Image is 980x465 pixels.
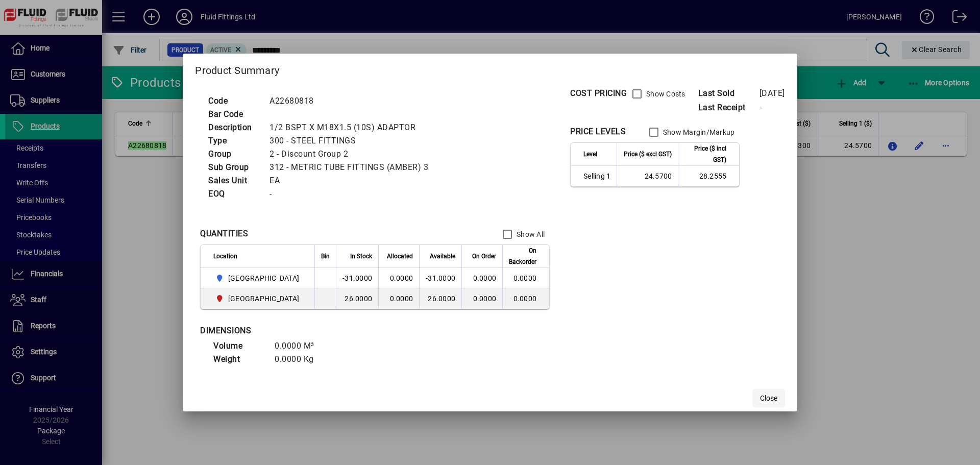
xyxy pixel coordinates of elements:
span: CHRISTCHURCH [213,292,303,305]
span: Close [760,393,777,404]
td: 0.0000 [502,268,549,288]
label: Show Costs [644,89,685,99]
span: Allocated [387,251,413,262]
td: 24.5700 [617,166,678,186]
td: - [264,187,440,201]
td: Type [203,134,264,148]
td: -31.0000 [419,268,461,288]
h2: Product Summary [183,54,797,83]
td: EOQ [203,187,264,201]
span: On Order [472,251,496,262]
td: 28.2555 [678,166,739,186]
td: A22680818 [264,94,440,108]
label: Show Margin/Markup [661,127,735,137]
td: Weight [208,353,269,366]
td: 0.0000 [378,288,419,309]
button: Close [752,389,785,407]
span: Last Sold [698,87,759,100]
span: AUCKLAND [213,272,303,284]
span: 0.0000 [473,295,497,303]
span: Price ($ excl GST) [624,149,672,160]
div: QUANTITIES [200,228,248,240]
span: 0.0000 [473,274,497,282]
span: [DATE] [759,88,785,98]
td: Bar Code [203,108,264,121]
td: 0.0000 Kg [269,353,331,366]
span: Location [213,251,237,262]
div: PRICE LEVELS [570,126,626,138]
td: EA [264,174,440,187]
span: Bin [321,251,330,262]
span: In Stock [350,251,372,262]
div: COST PRICING [570,87,627,100]
td: 0.0000 [378,268,419,288]
td: Description [203,121,264,134]
div: DIMENSIONS [200,325,455,337]
td: 26.0000 [336,288,378,309]
td: 26.0000 [419,288,461,309]
td: Sales Unit [203,174,264,187]
span: Level [583,149,597,160]
span: [GEOGRAPHIC_DATA] [228,293,299,304]
span: Last Receipt [698,102,759,114]
td: 0.0000 M³ [269,339,331,353]
td: 312 - METRIC TUBE FITTINGS (AMBER) 3 [264,161,440,174]
span: Available [430,251,455,262]
label: Show All [514,229,545,239]
td: -31.0000 [336,268,378,288]
td: Sub Group [203,161,264,174]
span: On Backorder [509,245,536,267]
span: [GEOGRAPHIC_DATA] [228,273,299,283]
span: - [759,103,762,112]
td: 0.0000 [502,288,549,309]
td: 1/2 BSPT X M18X1.5 (10S) ADAPTOR [264,121,440,134]
td: 300 - STEEL FITTINGS [264,134,440,148]
span: Price ($ incl GST) [684,143,726,165]
td: Volume [208,339,269,353]
td: 2 - Discount Group 2 [264,148,440,161]
td: Group [203,148,264,161]
span: Selling 1 [583,171,610,181]
td: Code [203,94,264,108]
